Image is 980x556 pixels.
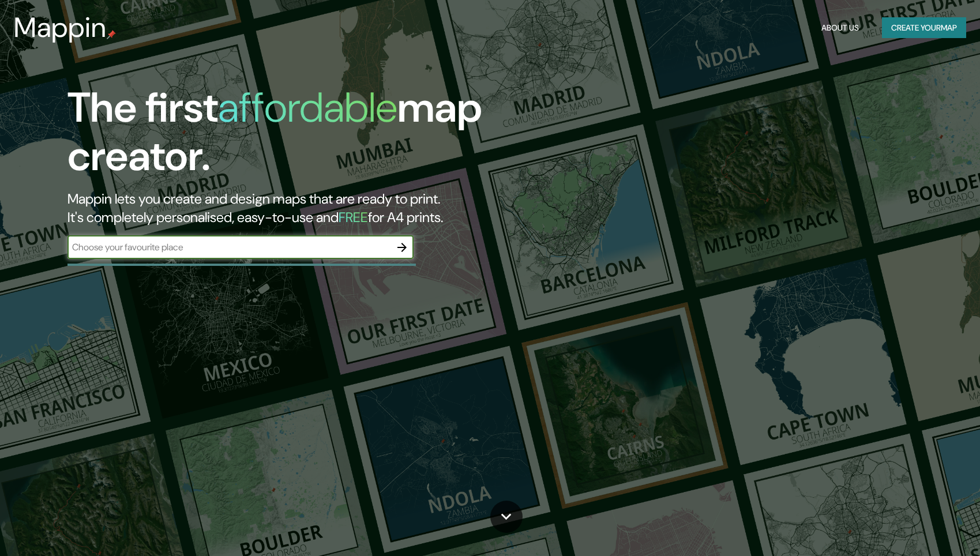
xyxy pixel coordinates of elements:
h3: Mappin [14,12,107,44]
button: Create yourmap [882,17,966,39]
button: About Us [817,17,863,39]
input: Choose your favourite place [67,241,391,254]
img: mappin-pin [107,30,116,39]
h1: The first map creator. [67,84,558,190]
h2: Mappin lets you create and design maps that are ready to print. It's completely personalised, eas... [67,190,558,227]
h1: affordable [218,81,397,134]
h5: FREE [339,208,368,226]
